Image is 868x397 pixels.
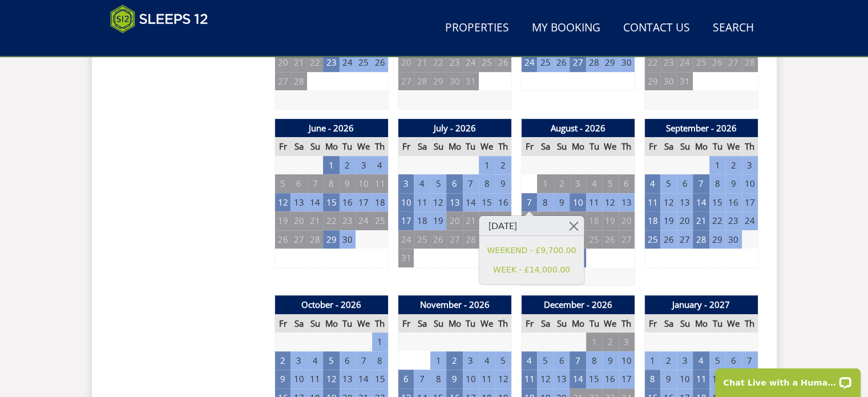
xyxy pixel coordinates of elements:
td: 17 [742,193,758,212]
td: 3 [677,351,693,370]
th: Su [307,137,323,156]
td: 16 [602,370,618,388]
td: 26 [709,53,725,72]
td: 30 [619,53,635,72]
td: 20 [274,53,290,72]
td: 17 [398,211,414,230]
td: 5 [537,351,553,370]
td: 31 [398,248,414,267]
td: 20 [398,53,414,72]
td: 10 [356,174,372,193]
td: 28 [463,230,479,249]
td: 5 [430,174,446,193]
th: Su [307,314,323,333]
th: Fr [398,314,414,333]
td: 17 [570,211,586,230]
th: Mo [446,137,462,156]
th: Fr [644,314,660,333]
td: 8 [644,370,660,388]
td: 25 [356,53,372,72]
td: 11 [644,193,660,212]
td: 12 [274,193,290,212]
td: 22 [709,211,725,230]
td: 5 [602,174,618,193]
td: 10 [619,351,635,370]
td: 11 [479,370,495,388]
th: Fr [398,137,414,156]
th: We [602,314,618,333]
td: 25 [479,53,495,72]
td: 9 [340,174,356,193]
td: 23 [725,211,741,230]
td: 1 [537,174,553,193]
a: Contact Us [619,15,695,41]
td: 9 [274,370,290,388]
td: 24 [356,211,372,230]
td: 15 [372,370,388,388]
th: Tu [709,137,725,156]
td: 20 [290,211,306,230]
td: 3 [570,174,586,193]
td: 7 [356,351,372,370]
td: 16 [495,193,511,212]
th: Th [372,137,388,156]
td: 28 [693,230,709,249]
td: 2 [725,156,741,175]
td: 9 [602,351,618,370]
td: 9 [554,193,570,212]
td: 12 [537,370,553,388]
td: 2 [340,156,356,175]
td: 15 [709,193,725,212]
td: 21 [290,53,306,72]
td: 22 [430,53,446,72]
td: 3 [463,351,479,370]
td: 22 [323,211,339,230]
td: 31 [677,72,693,91]
h3: [DATE] [479,216,584,236]
th: Tu [463,137,479,156]
td: 26 [660,230,676,249]
td: 7 [463,174,479,193]
td: 10 [398,193,414,212]
td: 5 [709,351,725,370]
td: 5 [660,174,676,193]
td: 15 [479,193,495,212]
a: My Booking [527,15,605,41]
td: 24 [677,53,693,72]
td: 7 [307,174,323,193]
td: 27 [290,230,306,249]
td: 11 [414,193,430,212]
td: 20 [446,211,462,230]
td: 4 [693,351,709,370]
td: 15 [537,211,553,230]
td: 14 [356,370,372,388]
td: 26 [554,53,570,72]
td: 28 [586,53,602,72]
td: 1 [709,156,725,175]
td: 6 [619,174,635,193]
th: Sa [414,137,430,156]
td: 6 [446,174,462,193]
td: 10 [570,193,586,212]
td: 28 [742,53,758,72]
td: 6 [398,370,414,388]
td: 6 [340,351,356,370]
th: Sa [290,314,306,333]
th: We [602,137,618,156]
th: Th [619,314,635,333]
td: 25 [586,230,602,249]
th: Tu [709,314,725,333]
td: 22 [307,53,323,72]
td: 27 [446,230,462,249]
td: 18 [644,211,660,230]
img: Sleeps 12 [110,5,208,33]
th: Sa [537,314,553,333]
td: 2 [274,351,290,370]
th: We [725,314,741,333]
td: 28 [414,72,430,91]
td: 19 [274,211,290,230]
td: 14 [570,370,586,388]
td: 14 [693,193,709,212]
td: 27 [725,53,741,72]
td: 30 [340,230,356,249]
